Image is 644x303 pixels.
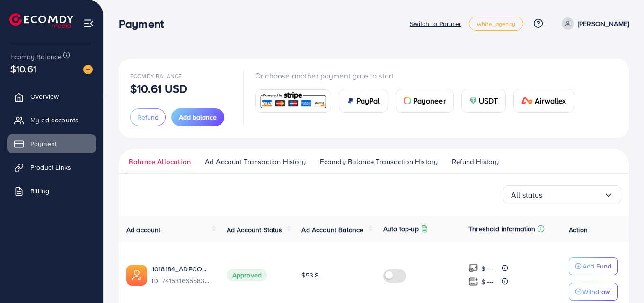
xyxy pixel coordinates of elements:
[452,156,499,167] span: Refund History
[227,225,282,234] span: Ad Account Status
[469,97,477,104] img: card
[511,188,543,202] span: All status
[477,21,515,27] span: white_agency
[582,260,611,272] p: Add Fund
[301,225,363,234] span: Ad Account Balance
[129,156,191,167] span: Balance Allocation
[513,89,574,113] a: cardAirwallex
[171,108,224,126] button: Add balance
[7,111,96,130] a: My ad accounts
[126,265,147,286] img: ic-ads-acc.e4c84228.svg
[205,156,306,167] span: Ad Account Transaction History
[383,223,419,234] p: Auto top-up
[126,225,161,234] span: Ad account
[179,113,217,122] span: Add balance
[258,91,328,111] img: card
[479,95,498,106] span: USDT
[130,108,166,126] button: Refund
[7,134,96,153] a: Payment
[347,97,354,104] img: card
[152,264,212,286] div: <span class='underline'>1018184_ADECOM_1726629369576</span></br>7415816655839723537
[30,139,57,148] span: Payment
[130,72,182,80] span: Ecomdy Balance
[468,263,478,273] img: top-up amount
[481,276,493,287] p: $ ---
[320,156,438,167] span: Ecomdy Balance Transaction History
[468,223,535,234] p: Threshold information
[30,115,79,125] span: My ad accounts
[535,95,566,106] span: Airwallex
[130,83,188,94] p: $10.61 USD
[227,269,267,281] span: Approved
[119,17,171,31] h3: Payment
[569,225,588,234] span: Action
[404,97,411,104] img: card
[83,18,94,29] img: menu
[503,185,621,204] div: Search for option
[569,283,618,301] button: Withdraw
[255,70,582,81] p: Or choose another payment gate to start
[604,260,637,296] iframe: Chat
[558,17,629,30] a: [PERSON_NAME]
[468,277,478,286] img: top-up amount
[569,257,618,275] button: Add Fund
[152,264,212,274] a: 1018184_ADECOM_1726629369576
[396,89,454,113] a: cardPayoneer
[10,52,62,61] span: Ecomdy Balance
[339,89,388,113] a: cardPayPal
[30,163,71,172] span: Product Links
[7,87,96,106] a: Overview
[83,65,93,74] img: image
[152,276,212,286] span: ID: 7415816655839723537
[10,62,36,76] span: $10.61
[410,18,461,29] p: Switch to Partner
[9,13,73,28] img: logo
[481,263,493,274] p: $ ---
[255,89,331,113] a: card
[30,186,49,196] span: Billing
[7,182,96,200] a: Billing
[356,95,380,106] span: PayPal
[137,113,159,122] span: Refund
[582,286,610,297] p: Withdraw
[469,17,523,31] a: white_agency
[413,95,446,106] span: Payoneer
[578,18,629,29] p: [PERSON_NAME]
[461,89,506,113] a: cardUSDT
[521,97,533,104] img: card
[543,188,604,202] input: Search for option
[301,270,318,280] span: $53.8
[7,158,96,177] a: Product Links
[30,92,59,101] span: Overview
